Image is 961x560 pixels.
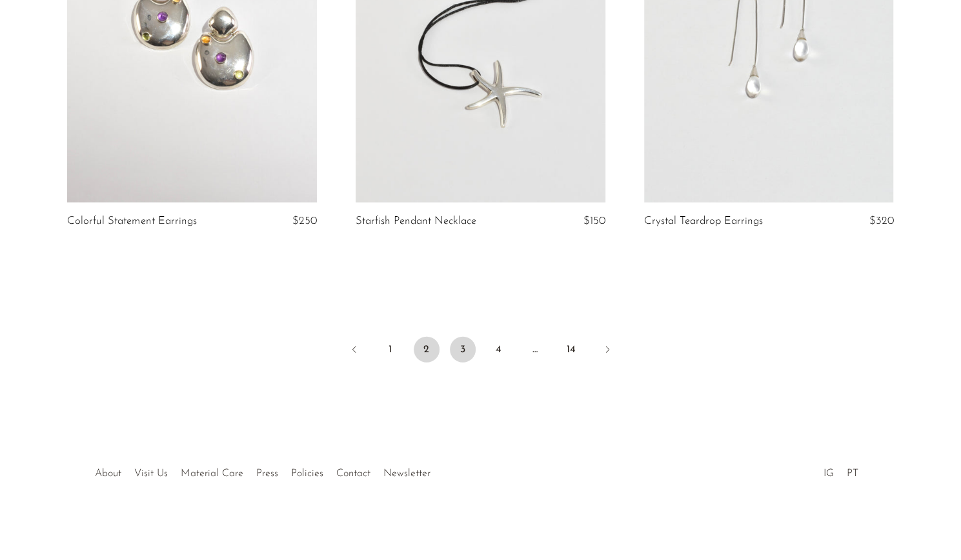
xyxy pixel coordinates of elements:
[67,215,196,227] a: Colorful Statement Earrings
[341,337,367,365] a: Previous
[88,458,437,483] ul: Quick links
[292,215,317,226] span: $250
[378,337,403,363] a: 1
[450,337,476,363] a: 3
[558,337,584,363] a: 14
[486,337,512,363] a: 4
[134,468,168,479] a: Visit Us
[256,468,278,479] a: Press
[594,337,620,365] a: Next
[336,468,370,479] a: Contact
[414,337,440,363] span: 2
[644,215,763,227] a: Crystal Teardrop Earrings
[356,215,476,227] a: Starfish Pendant Necklace
[583,215,605,226] span: $150
[817,458,865,483] ul: Social Medias
[824,468,834,479] a: IG
[291,468,323,479] a: Policies
[95,468,121,479] a: About
[847,468,858,479] a: PT
[869,215,893,226] span: $320
[181,468,243,479] a: Material Care
[522,337,548,363] span: …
